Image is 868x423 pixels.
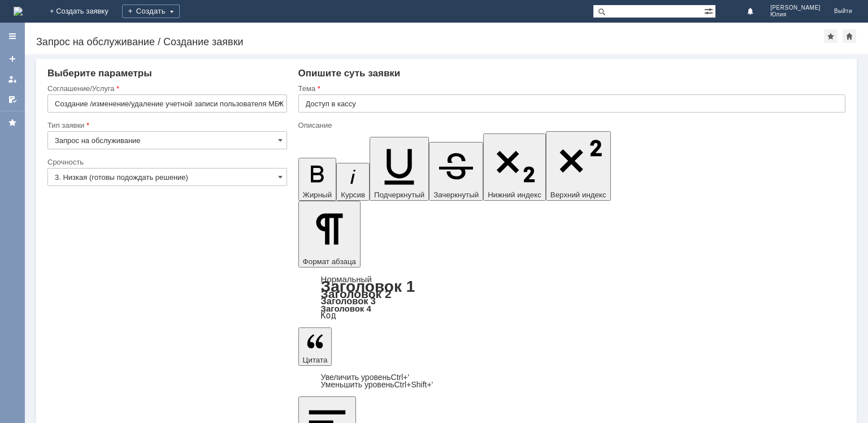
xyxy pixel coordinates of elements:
[321,296,376,306] a: Заголовок 3
[47,122,285,129] div: Тип заявки
[550,191,606,199] span: Верхний индекс
[488,191,541,199] span: Нижний индекс
[843,29,856,43] div: Сделать домашней страницей
[3,50,21,68] a: Создать заявку
[298,68,401,79] span: Опишите суть заявки
[770,5,821,11] span: [PERSON_NAME]
[321,278,415,295] a: Заголовок 1
[546,131,611,201] button: Верхний индекс
[47,85,285,92] div: Соглашение/Услуга
[298,374,845,389] div: Цитата
[429,142,483,201] button: Зачеркнутый
[370,137,429,201] button: Подчеркнутый
[3,70,21,88] a: Мои заявки
[394,380,433,389] span: Ctrl+Shift+'
[303,356,328,364] span: Цитата
[47,158,285,166] div: Срочность
[3,90,21,109] a: Мои согласования
[341,191,365,199] span: Курсив
[391,373,410,382] span: Ctrl+'
[298,275,845,320] div: Формат абзаца
[36,36,824,48] div: Запрос на обслуживание / Создание заявки
[298,158,337,201] button: Жирный
[303,191,332,199] span: Жирный
[14,7,23,16] a: Перейти на домашнюю страницу
[770,11,821,18] span: Юлия
[298,122,843,129] div: Описание
[303,257,356,266] span: Формат абзаца
[321,380,433,389] a: Decrease
[298,327,332,366] button: Цитата
[14,7,23,16] img: logo
[122,5,180,18] div: Создать
[47,68,152,79] span: Выберите параметры
[321,274,372,284] a: Нормальный
[433,191,479,199] span: Зачеркнутый
[824,29,837,43] div: Добавить в избранное
[298,201,361,267] button: Формат абзаца
[321,310,336,321] a: Код
[321,304,371,313] a: Заголовок 4
[483,133,546,201] button: Нижний индекс
[704,5,715,16] span: Расширенный поиск
[298,85,843,92] div: Тема
[321,287,392,300] a: Заголовок 2
[374,191,424,199] span: Подчеркнутый
[336,163,370,201] button: Курсив
[321,373,410,382] a: Increase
